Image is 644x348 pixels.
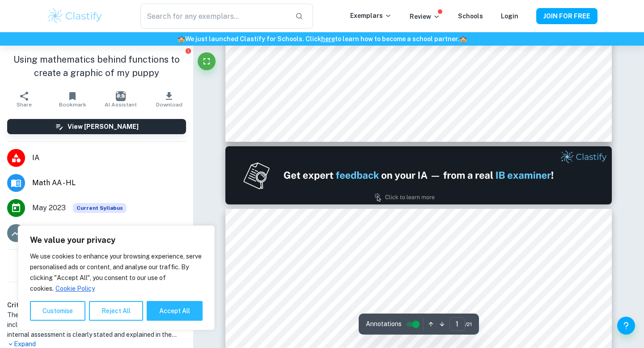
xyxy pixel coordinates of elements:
h6: Examiner's summary [4,286,190,297]
span: / 21 [465,320,472,328]
h6: Criterion A [ 3 / 4 ]: [7,300,186,310]
span: Share [17,102,32,108]
p: Exemplars [350,11,392,21]
span: Annotations [366,319,402,329]
button: JOIN FOR FREE [536,8,597,24]
span: May 2023 [32,203,66,213]
h1: Using mathematics behind functions to create a graphic of my puppy [7,53,186,80]
span: Bookmark [59,102,86,108]
a: Cookie Policy [55,284,95,293]
span: Download [156,102,182,108]
div: This exemplar is based on the current syllabus. Feel free to refer to it for inspiration/ideas wh... [73,203,127,213]
div: We value your privacy [18,225,215,330]
a: here [321,35,335,42]
button: Bookmark [48,87,97,112]
input: Search for any exemplars... [140,4,288,29]
h6: We just launched Clastify for Schools. Click to learn how to become a school partner. [2,34,642,44]
p: We value your privacy [30,235,203,246]
span: IA [32,153,186,163]
button: AI Assistant [97,87,145,112]
p: We use cookies to enhance your browsing experience, serve personalised ads or content, and analys... [30,251,203,294]
button: Fullscreen [198,52,216,70]
img: AI Assistant [116,91,126,101]
button: Customise [30,301,85,321]
img: Clastify logo [47,7,103,25]
a: Schools [458,13,483,20]
span: Math AA - HL [32,178,186,188]
button: View [PERSON_NAME] [7,119,186,134]
button: Download [145,87,193,112]
img: Ad [225,146,612,204]
button: Help and Feedback [617,317,635,335]
span: Current Syllabus [73,203,127,213]
span: 🏫 [178,35,185,42]
button: Accept All [147,301,203,321]
button: Report issue [185,47,191,54]
a: Login [501,13,518,20]
h6: View [PERSON_NAME] [68,122,139,132]
span: AI Assistant [105,102,137,108]
h1: The student's work is well-organized, with clear sections including introduction, body, and concl... [7,310,186,340]
span: 🏫 [459,35,467,42]
p: Review [410,12,440,21]
button: Reject All [89,301,143,321]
